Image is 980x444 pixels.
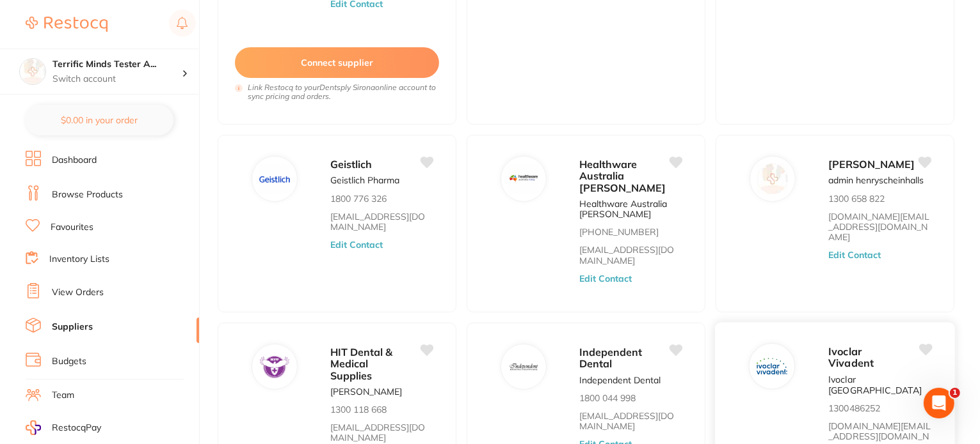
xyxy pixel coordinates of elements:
img: Ivoclar Vivadent [757,351,787,381]
p: 1300486252 [828,403,880,413]
a: Team [52,389,74,402]
p: Geistlich Pharma [331,175,400,185]
button: $0.00 in your order [26,105,173,135]
img: Geistlich [259,164,290,194]
span: Independent Dental [580,346,643,370]
a: Budgets [52,355,86,368]
img: HIT Dental & Medical Supplies [259,351,290,382]
p: Switch account [52,73,182,86]
a: Browse Products [52,188,123,201]
a: Favourites [51,221,93,234]
img: Terrific Minds Tester Account [20,59,45,84]
p: 1300 658 822 [829,194,885,204]
img: Independent Dental [508,351,539,382]
iframe: Intercom live chat [924,388,954,418]
a: [EMAIL_ADDRESS][DOMAIN_NAME] [331,422,433,443]
p: 1300 118 668 [331,404,387,415]
a: RestocqPay [26,420,101,435]
button: Edit Contact [331,240,383,250]
p: Ivoclar [GEOGRAPHIC_DATA] [828,374,931,395]
img: Restocq Logo [26,17,108,32]
a: Suppliers [52,321,93,333]
span: 1 [950,388,960,398]
img: Healthware Australia Ridley [508,164,539,194]
img: Henry Schein Halas [757,164,788,194]
button: Connect supplier [235,47,439,78]
h4: Terrific Minds Tester Account [52,58,182,71]
img: RestocqPay [26,420,41,435]
p: admin henryscheinhalls [829,175,924,185]
p: [PERSON_NAME] [331,387,403,397]
p: Independent Dental [580,375,661,385]
a: Restocq Logo [26,10,108,39]
a: [EMAIL_ADDRESS][DOMAIN_NAME] [580,245,682,265]
p: [PHONE_NUMBER] [580,227,659,237]
button: Edit Contact [829,250,881,260]
a: [EMAIL_ADDRESS][DOMAIN_NAME] [580,411,682,431]
a: [EMAIL_ADDRESS][DOMAIN_NAME] [331,211,433,232]
p: Healthware Australia [PERSON_NAME] [580,199,682,219]
a: View Orders [52,286,104,299]
i: Link Restocq to your Dentsply Sirona online account to sync pricing and orders. [248,83,439,101]
a: [DOMAIN_NAME][EMAIL_ADDRESS][DOMAIN_NAME] [829,211,931,242]
span: HIT Dental & Medical Supplies [331,346,393,382]
button: Edit Contact [580,273,632,284]
span: RestocqPay [52,422,101,434]
a: Inventory Lists [49,253,109,266]
span: [PERSON_NAME] [829,158,915,171]
span: Healthware Australia [PERSON_NAME] [580,158,666,194]
span: Ivoclar Vivadent [828,345,874,370]
span: Geistlich [331,158,373,171]
a: Dashboard [52,154,97,167]
p: 1800 776 326 [331,194,387,204]
p: 1800 044 998 [580,393,636,403]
